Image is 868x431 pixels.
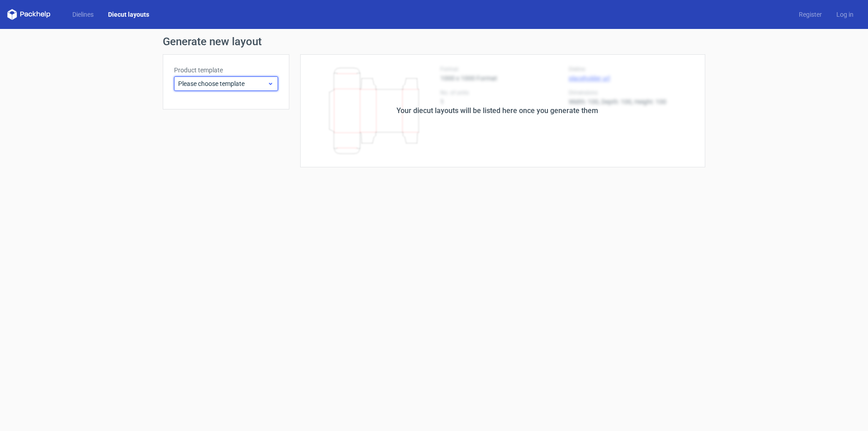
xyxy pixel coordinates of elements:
h1: Generate new layout [163,36,705,47]
div: Your diecut layouts will be listed here once you generate them [396,105,598,116]
a: Register [792,10,829,19]
label: Product template [174,66,278,75]
a: Log in [829,10,861,19]
span: Please choose template [178,79,267,88]
a: Diecut layouts [101,10,156,19]
a: Dielines [65,10,101,19]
